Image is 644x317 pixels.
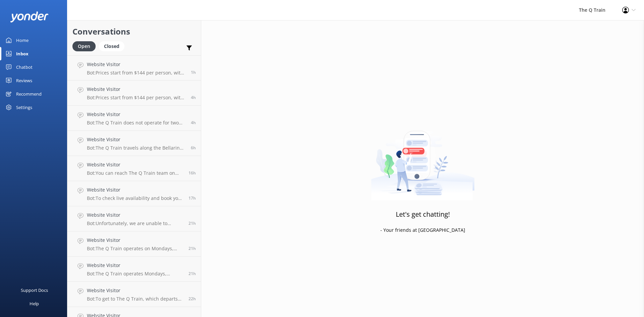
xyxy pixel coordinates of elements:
div: Closed [99,41,124,51]
div: Inbox [16,47,29,60]
a: Website VisitorBot:To check live availability and book your experience, please click [URL][DOMAIN... [67,181,201,206]
h4: Website Visitor [87,136,186,143]
h4: Website Visitor [87,186,183,194]
p: Bot: To check live availability and book your experience, please click [URL][DOMAIN_NAME]. [87,195,183,201]
a: Website VisitorBot:The Q Train operates on Mondays, Thursdays, Fridays, Saturdays, and Sundays al... [67,231,201,257]
span: Oct 01 2025 04:55pm (UTC +10:00) Australia/Sydney [189,296,196,302]
p: Bot: Prices start from $144 per person, with several dining options to choose from. To explore cu... [87,95,186,101]
span: Oct 02 2025 08:47am (UTC +10:00) Australia/Sydney [191,145,196,151]
span: Oct 01 2025 05:38pm (UTC +10:00) Australia/Sydney [189,246,196,251]
p: - Your friends at [GEOGRAPHIC_DATA] [380,226,465,234]
a: Website VisitorBot:Prices start from $144 per person, with several dining options to choose from.... [67,81,201,106]
p: Bot: The Q Train operates Mondays, Thursdays, Fridays, Saturdays, and Sundays all year round, exc... [87,271,183,277]
div: Help [30,297,39,310]
h4: Website Visitor [87,287,183,294]
h4: Website Visitor [87,161,183,168]
div: Support Docs [21,283,48,297]
a: Website VisitorBot:The Q Train does not operate for two weeks over the Christmas/New Year period,... [67,106,201,131]
h3: Let's get chatting! [396,209,450,220]
h4: Website Visitor [87,211,183,219]
div: Chatbot [16,60,33,74]
h4: Website Visitor [87,111,186,118]
span: Oct 01 2025 05:22pm (UTC +10:00) Australia/Sydney [189,271,196,276]
div: Reviews [16,74,32,87]
div: Recommend [16,87,42,101]
span: Oct 01 2025 05:51pm (UTC +10:00) Australia/Sydney [189,220,196,226]
p: Bot: The Q Train operates on Mondays, Thursdays, Fridays, Saturdays, and Sundays all year round, ... [87,246,183,252]
p: Bot: To get to The Q Train, which departs from [GEOGRAPHIC_DATA] on the [GEOGRAPHIC_DATA], you ha... [87,296,183,302]
p: Bot: The Q Train does not operate for two weeks over the Christmas/New Year period, so it will no... [87,120,186,126]
img: yonder-white-logo.png [10,11,49,22]
p: Bot: The Q Train travels along the Bellarine Railway. It departs from [GEOGRAPHIC_DATA], travels ... [87,145,186,151]
span: Oct 02 2025 10:20am (UTC +10:00) Australia/Sydney [191,95,196,100]
img: artwork of a man stealing a conversation from at giant smartphone [371,117,475,201]
a: Open [72,42,99,50]
h2: Conversations [72,25,196,38]
a: Website VisitorBot:You can reach The Q Train team on [PHONE_NUMBER] or email [EMAIL_ADDRESS][DOMA... [67,156,201,181]
h4: Website Visitor [87,262,183,269]
div: Open [72,41,96,51]
span: Oct 02 2025 01:14pm (UTC +10:00) Australia/Sydney [191,69,196,75]
span: Oct 02 2025 10:06am (UTC +10:00) Australia/Sydney [191,120,196,125]
a: Website VisitorBot:The Q Train operates Mondays, Thursdays, Fridays, Saturdays, and Sundays all y... [67,257,201,282]
a: Website VisitorBot:Prices start from $144 per person, with several dining options to choose from.... [67,55,201,81]
p: Bot: Unfortunately, we are unable to provide Halal-friendly meals as we have not yet found a loca... [87,220,183,226]
span: Oct 01 2025 09:31pm (UTC +10:00) Australia/Sydney [189,195,196,201]
a: Closed [99,42,128,50]
div: Settings [16,101,32,114]
a: Website VisitorBot:The Q Train travels along the Bellarine Railway. It departs from [GEOGRAPHIC_D... [67,131,201,156]
a: Website VisitorBot:To get to The Q Train, which departs from [GEOGRAPHIC_DATA] on the [GEOGRAPHIC... [67,282,201,307]
p: Bot: Prices start from $144 per person, with several dining options to choose from. To explore cu... [87,70,186,76]
h4: Website Visitor [87,86,186,93]
a: Website VisitorBot:Unfortunately, we are unable to provide Halal-friendly meals as we have not ye... [67,206,201,231]
div: Home [16,34,29,47]
span: Oct 01 2025 10:22pm (UTC +10:00) Australia/Sydney [189,170,196,176]
p: Bot: You can reach The Q Train team on [PHONE_NUMBER] or email [EMAIL_ADDRESS][DOMAIN_NAME]. For ... [87,170,183,176]
h4: Website Visitor [87,236,183,244]
h4: Website Visitor [87,61,186,68]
